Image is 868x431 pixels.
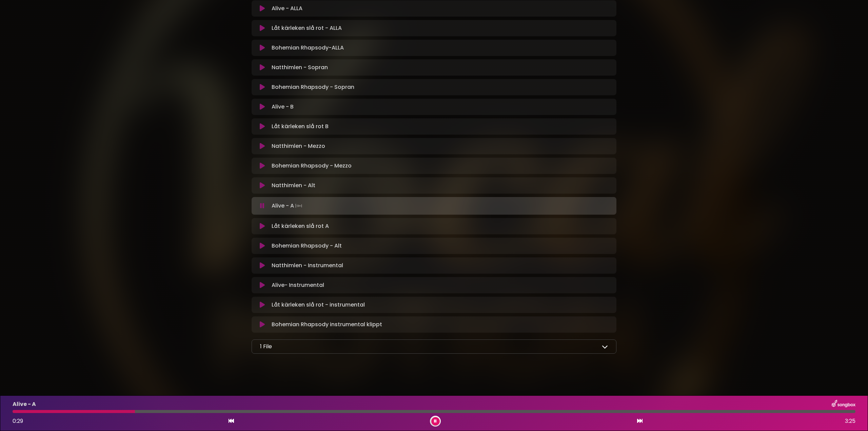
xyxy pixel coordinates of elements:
p: Låt kärleken slå rot A [272,222,329,230]
p: Bohemian Rhapsody-ALLA [272,44,344,52]
img: waveform4.gif [294,201,303,211]
p: Låt kärleken slå rot B [272,122,329,131]
p: Alive - B [272,103,294,111]
p: Natthimlen - Instrumental [272,261,343,270]
p: Natthimlen - Sopran [272,63,328,72]
p: Bohemian Rhapsody - Mezzo [272,162,352,170]
p: Alive- Instrumental [272,281,324,289]
p: Låt kärleken slå rot - ALLA [272,24,342,32]
p: Bohemian Rhapsody instrumental klippt [272,320,382,329]
p: Alive - ALLA [272,4,302,13]
p: Natthimlen - Mezzo [272,142,325,150]
p: Bohemian Rhapsody - Alt [272,242,342,250]
p: Alive - A [272,201,303,211]
p: Natthimlen - Alt [272,181,315,190]
p: Låt kärleken slå rot - instrumental [272,301,365,309]
p: Bohemian Rhapsody - Sopran [272,83,354,91]
p: 1 File [260,342,272,351]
